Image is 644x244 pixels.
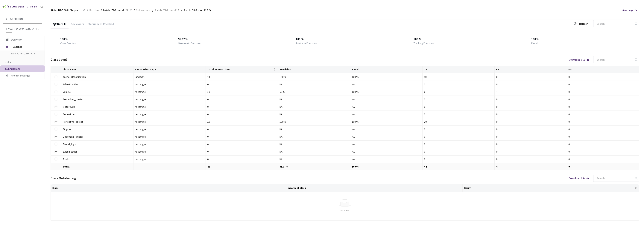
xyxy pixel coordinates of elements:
[154,8,180,12] a: Batch_78-7_sec-P1.5
[567,163,639,170] td: 0
[207,82,276,86] div: 0
[54,135,57,138] button: Expand row
[207,157,276,161] div: 0
[54,90,57,93] button: Expand row
[63,127,104,131] div: Bicycle
[11,38,22,41] span: Overview
[54,83,57,86] button: Expand row
[495,163,567,170] td: 4
[278,66,350,73] th: Precision
[352,157,421,161] div: NA
[135,105,204,109] div: rectangle
[568,75,637,79] div: 0
[52,186,59,189] a: Class
[424,90,493,94] div: 6
[496,82,565,86] div: 0
[54,75,57,78] button: Expand row
[568,82,637,86] div: 0
[622,9,633,12] span: View Logs
[496,127,565,131] div: 0
[60,41,77,45] div: Class Precision
[63,97,104,101] div: Preceding_cluster
[54,128,57,131] button: Expand row
[352,75,421,79] div: 100 %
[207,90,276,94] div: 10
[136,8,151,13] span: Submissions
[155,8,180,13] span: Batch_78-7_sec-P1.5
[63,112,104,116] div: Pedestrian
[424,105,493,109] div: 0
[207,135,276,139] div: 0
[54,143,57,146] button: Expand row
[135,90,204,94] div: rectangle
[135,112,204,116] div: rectangle
[424,82,493,86] div: 0
[5,67,20,70] span: Submissions
[134,8,135,13] li: /
[10,17,23,20] span: All Projects
[280,142,349,146] div: NA
[135,8,151,12] a: Submissions
[63,150,104,154] div: classification
[61,163,133,170] td: Total
[352,82,421,86] div: NA
[63,135,104,139] div: Oncoming_cluster
[152,8,153,13] li: /
[207,127,276,131] div: 0
[296,41,317,45] div: Attribute Precision
[54,150,57,153] button: Expand row
[11,74,30,77] span: Project Settings
[280,127,349,131] div: NA
[280,75,349,79] div: 100 %
[568,97,637,101] div: 0
[568,127,637,131] div: 0
[207,68,273,71] span: Total Annotations
[178,41,201,45] div: Geometric Precision
[54,113,57,116] button: Expand row
[207,97,276,101] div: 0
[54,105,57,108] button: Expand row
[352,105,421,109] div: NA
[288,186,306,189] a: Incorrect class
[496,157,565,161] div: 0
[51,8,81,13] span: Rivian HBA 2024 [Sequential]
[352,135,421,139] div: NA
[181,8,182,13] li: /
[63,142,104,146] div: Street_light
[133,66,206,73] th: Annotation Type
[89,8,99,13] span: Batches
[496,112,565,116] div: 0
[414,41,434,45] div: Tracking Precision
[531,37,629,41] div: 100 %
[135,135,204,139] div: rectangle
[207,75,276,79] div: 18
[51,176,76,181] div: Class Mislabelling
[135,75,204,79] div: landmark
[6,27,40,30] span: Rivian HBA 2024 [Sequential]
[424,75,493,79] div: 18
[496,135,565,139] div: 0
[352,150,421,154] div: NA
[63,105,104,109] div: Motorcycle
[206,163,278,170] td: 48
[52,208,637,212] div: No data
[60,37,158,41] div: 100 %
[568,105,637,109] div: 0
[594,20,634,27] input: Search
[280,157,349,161] div: NA
[424,120,493,124] div: 20
[103,8,128,13] span: batch_78-7_sec-P1.5
[496,97,565,101] div: 0
[594,56,634,63] input: Search
[424,97,493,101] div: 0
[280,82,349,86] div: NA
[69,22,86,28] div: Reviewers
[569,177,590,179] div: Download CSV
[63,120,104,124] div: Reflective_object
[280,150,349,154] div: NA
[567,66,639,73] th: FN
[568,112,637,116] div: 0
[496,150,565,154] div: 0
[531,41,538,45] div: Recall
[207,120,276,124] div: 20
